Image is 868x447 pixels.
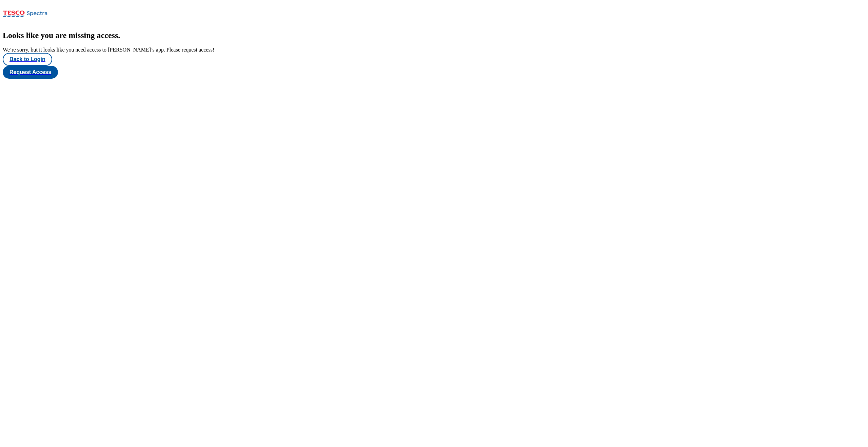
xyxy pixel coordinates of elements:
span: . [118,31,120,40]
button: Back to Login [3,53,52,66]
a: Request Access [3,66,865,79]
h2: Looks like you are missing access [3,31,865,40]
button: Request Access [3,66,58,79]
div: We’re sorry, but it looks like you need access to [PERSON_NAME]’s app. Please request access! [3,47,865,53]
a: Back to Login [3,53,865,66]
